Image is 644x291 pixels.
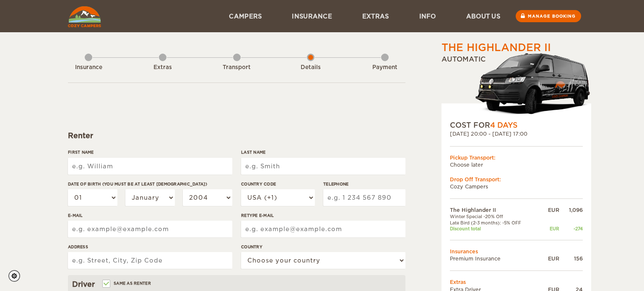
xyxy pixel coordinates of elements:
td: Choose later [450,161,583,168]
label: Country Code [241,181,315,187]
input: e.g. example@example.com [241,221,405,237]
label: E-mail [68,212,232,219]
div: [DATE] 20:00 - [DATE] 17:00 [450,130,583,137]
td: Extras [450,278,583,286]
div: COST FOR [450,120,583,130]
div: EUR [539,226,559,232]
div: Extras [140,64,186,72]
td: Late Bird (2-3 months): -5% OFF [450,220,539,226]
td: Premium Insurance [450,255,539,262]
div: Drop Off Transport: [450,176,583,183]
img: stor-langur-223.png [475,48,591,120]
div: Renter [68,131,405,141]
label: Telephone [323,181,405,187]
div: Insurance [65,64,112,72]
div: The Highlander II [441,41,551,55]
div: Pickup Transport: [450,154,583,161]
label: Date of birth (You must be at least [DEMOGRAPHIC_DATA]) [68,181,232,187]
td: Insurances [450,248,583,255]
a: Cookie settings [8,270,26,282]
input: e.g. 1 234 567 890 [323,189,405,206]
td: Discount total [450,226,539,232]
label: First Name [68,149,232,155]
span: 4 Days [490,121,517,129]
div: Details [288,64,334,72]
a: Manage booking [516,10,581,22]
div: 1,096 [559,206,583,214]
div: -274 [559,226,583,232]
td: Winter Special -20% Off [450,214,539,219]
td: The Highlander II [450,206,539,214]
label: Last Name [241,149,405,155]
input: Same as renter [103,282,109,287]
div: EUR [539,206,559,214]
td: Cozy Campers [450,183,583,190]
label: Address [68,244,232,250]
label: Country [241,244,405,250]
input: e.g. William [68,158,232,175]
input: e.g. example@example.com [68,221,232,237]
div: Payment [362,64,408,72]
input: e.g. Street, City, Zip Code [68,252,232,269]
label: Retype E-mail [241,212,405,219]
img: Cozy Campers [68,6,101,27]
label: Same as renter [103,279,151,287]
div: 156 [559,255,583,262]
input: e.g. Smith [241,158,405,175]
div: EUR [539,255,559,262]
div: Transport [214,64,260,72]
div: Driver [72,279,401,289]
div: Automatic [441,55,591,120]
